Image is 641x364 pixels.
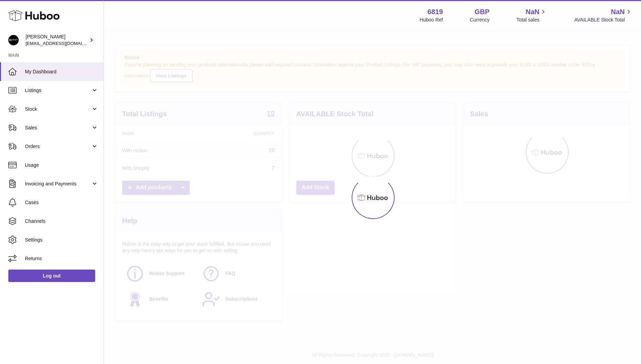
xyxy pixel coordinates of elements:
[25,237,98,243] span: Settings
[516,7,547,23] a: NaN Total sales
[470,17,490,23] div: Currency
[25,181,91,187] span: Invoicing and Payments
[574,7,633,23] a: NaN AVAILABLE Stock Total
[25,87,91,94] span: Listings
[574,17,633,23] span: AVAILABLE Stock Total
[525,7,539,17] span: NaN
[26,34,88,47] div: [PERSON_NAME]
[516,17,547,23] span: Total sales
[475,7,489,17] strong: GBP
[420,17,443,23] div: Huboo Ref
[611,7,625,17] span: NaN
[25,125,91,131] span: Sales
[25,162,98,169] span: Usage
[8,270,95,282] a: Log out
[26,40,102,46] span: [EMAIL_ADDRESS][DOMAIN_NAME]
[427,7,443,17] strong: 6819
[25,106,91,112] span: Stock
[8,35,19,45] img: amar@mthk.com
[25,255,98,262] span: Returns
[25,69,98,75] span: My Dashboard
[25,143,91,150] span: Orders
[25,199,98,206] span: Cases
[25,218,98,225] span: Channels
